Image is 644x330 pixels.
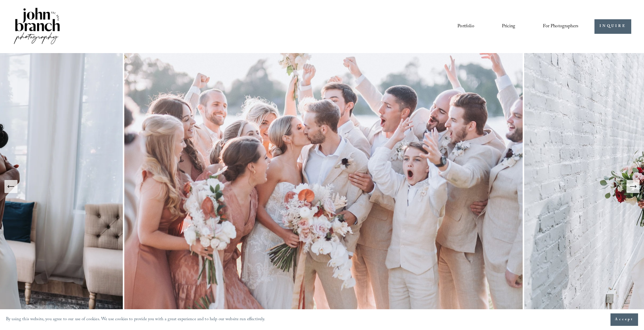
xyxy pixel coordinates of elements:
[610,313,638,326] button: Accept
[615,317,634,323] span: Accept
[4,180,18,193] button: Previous Slide
[13,7,61,47] img: John Branch IV Photography
[594,19,631,34] a: INQUIRE
[457,21,474,31] a: Portfolio
[626,180,640,193] button: Next Slide
[6,315,265,324] p: By using this website, you agree to our use of cookies. We use cookies to provide you with a grea...
[502,21,515,31] a: Pricing
[123,53,524,321] img: A wedding party celebrating outdoors, featuring a bride and groom kissing amidst cheering bridesm...
[543,21,578,31] a: folder dropdown
[543,22,578,31] span: For Photographers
